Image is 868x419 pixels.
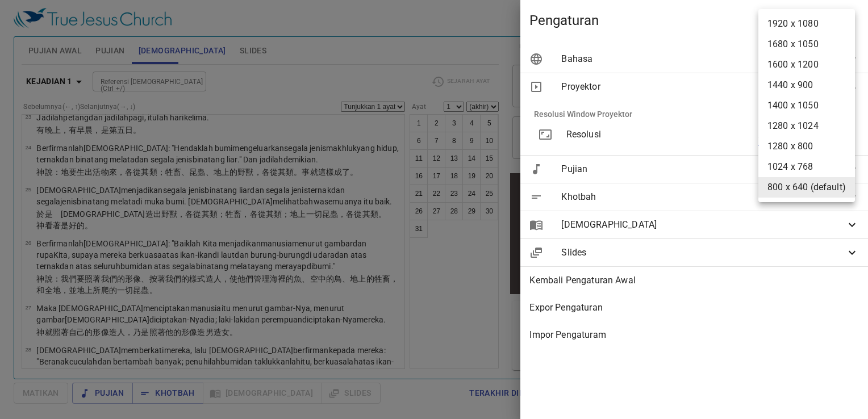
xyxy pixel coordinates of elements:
[758,95,855,116] li: 1400 x 1050
[758,34,855,55] li: 1680 x 1050
[758,136,855,157] li: 1280 x 800
[758,14,855,34] li: 1920 x 1080
[758,157,855,177] li: 1024 x 768
[758,116,855,136] li: 1280 x 1024
[758,55,855,75] li: 1600 x 1200
[758,177,855,198] li: 800 x 640 (default)
[758,75,855,95] li: 1440 x 900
